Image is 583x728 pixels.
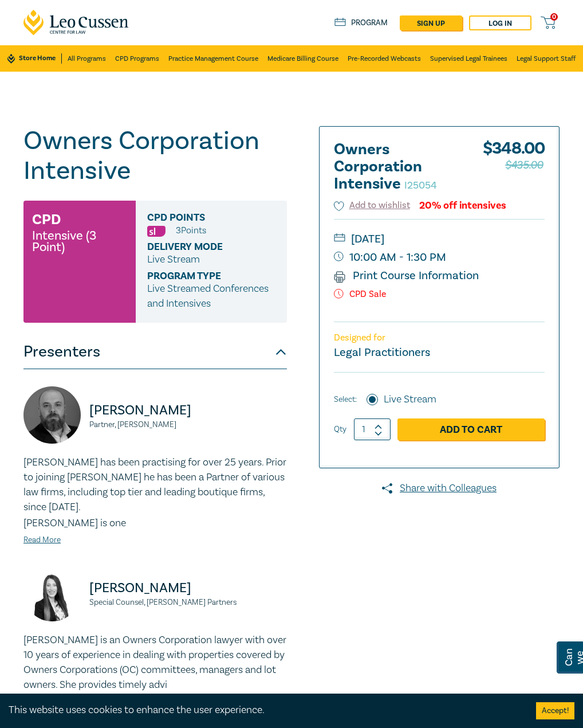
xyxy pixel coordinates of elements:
[168,45,258,72] a: Practice Management Course
[23,516,287,531] p: [PERSON_NAME] is one
[404,179,437,192] small: I25054
[147,253,200,266] span: Live Stream
[23,335,287,369] button: Presenters
[334,248,545,267] small: 10:00 AM - 1:30 PM
[334,268,479,283] a: Print Course Information
[89,421,287,429] small: Partner, [PERSON_NAME]
[147,212,253,223] span: CPD Points
[7,53,62,64] a: Store Home
[334,199,410,212] button: Add to wishlist
[334,141,460,193] h2: Owners Corporation Intensive
[23,126,287,186] h1: Owners Corporation Intensive
[9,703,519,718] div: This website uses cookies to enhance the user experience.
[384,392,436,407] label: Live Stream
[23,633,287,692] p: [PERSON_NAME] is an Owners Corporation lawyer with over 10 years of experience in dealing with pr...
[400,15,462,30] a: sign up
[147,226,166,237] img: Substantive Law
[354,418,391,440] input: 1
[469,15,531,30] a: Log in
[32,230,127,253] small: Intensive (3 Point)
[23,455,287,515] p: [PERSON_NAME] has been practising for over 25 years. Prior to joining [PERSON_NAME] he has been a...
[550,13,558,21] span: 0
[483,141,545,198] div: $ 348.00
[89,579,287,597] p: [PERSON_NAME]
[505,156,543,174] span: $435.00
[319,481,560,496] a: Share with Colleagues
[536,702,574,719] button: Accept cookies
[334,345,430,360] small: Legal Practitioners
[517,45,576,72] a: Legal Support Staff
[89,401,287,420] p: [PERSON_NAME]
[334,423,346,436] label: Qty
[115,45,159,72] a: CPD Programs
[147,241,253,252] span: Delivery Mode
[397,418,545,440] a: Add to Cart
[334,18,388,28] a: Program
[147,281,275,311] p: Live Streamed Conferences and Intensives
[430,45,507,72] a: Supervised Legal Trainees
[348,45,421,72] a: Pre-Recorded Webcasts
[89,598,287,606] small: Special Counsel, [PERSON_NAME] Partners
[334,289,545,300] p: CPD Sale
[23,535,61,545] a: Read More
[147,271,253,281] span: Program type
[334,393,357,406] span: Select:
[334,332,545,343] p: Designed for
[23,564,81,621] img: https://s3.ap-southeast-2.amazonaws.com/leo-cussen-store-production-content/Contacts/Deborah%20An...
[32,209,61,230] h3: CPD
[68,45,106,72] a: All Programs
[23,386,81,444] img: https://s3.ap-southeast-2.amazonaws.com/leo-cussen-store-production-content/Contacts/Tim%20Graham...
[419,200,506,211] div: 20% off intensives
[176,223,206,238] li: 3 Point s
[334,230,545,248] small: [DATE]
[267,45,338,72] a: Medicare Billing Course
